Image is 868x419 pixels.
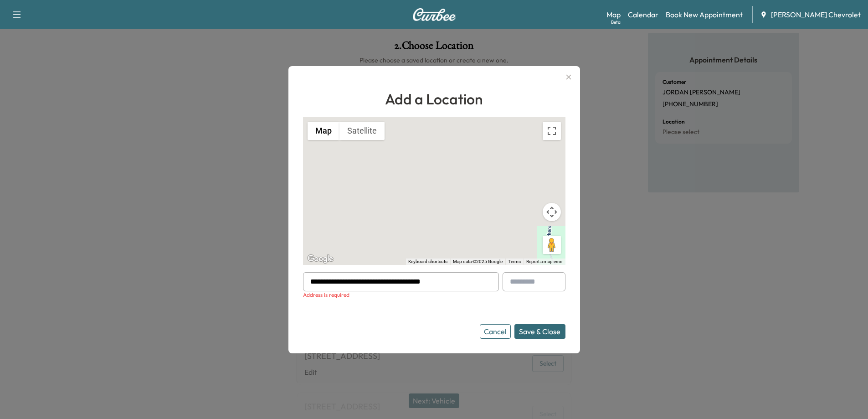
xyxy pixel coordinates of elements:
img: Curbee Logo [412,8,456,21]
img: Google [305,253,335,265]
button: Show satellite imagery [339,122,385,140]
span: Map data ©2025 Google [453,259,503,264]
a: Open this area in Google Maps (opens a new window) [305,253,335,265]
a: Terms (opens in new tab) [508,259,521,264]
h1: Add a Location [303,88,565,110]
span: [PERSON_NAME] Chevrolet [771,9,861,20]
button: Keyboard shortcuts [408,259,447,265]
div: Address is required [303,291,499,299]
button: Drag Pegman onto the map to open Street View [543,236,561,254]
a: Book New Appointment [666,9,743,20]
a: MapBeta [606,9,621,20]
a: Calendar [628,9,658,20]
a: Report a map error [526,259,563,264]
button: Toggle fullscreen view [543,122,561,140]
button: Save & Close [514,324,565,339]
div: Beta [611,19,621,26]
button: Cancel [480,324,511,339]
button: Show street map [308,122,339,140]
button: Map camera controls [543,203,561,221]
